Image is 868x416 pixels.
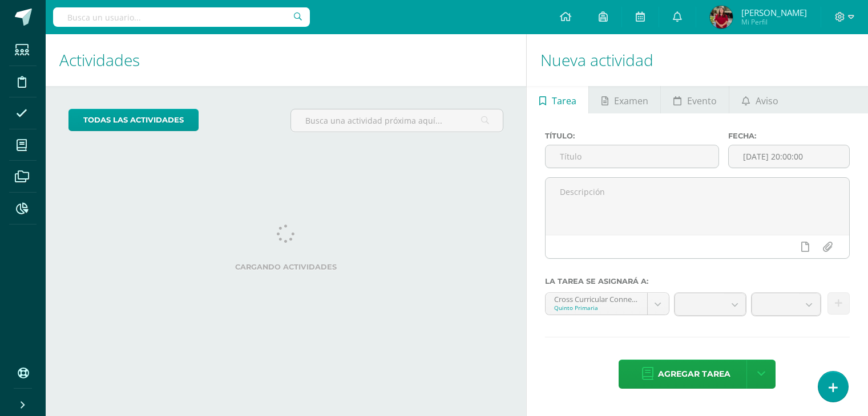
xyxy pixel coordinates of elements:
[552,87,576,115] span: Tarea
[554,293,639,304] div: Cross Curricular Connections 'U'
[53,7,310,27] input: Busca un usuario...
[68,263,503,271] label: Cargando actividades
[658,360,730,388] span: Agregar tarea
[614,87,648,115] span: Examen
[59,34,512,86] h1: Actividades
[545,132,719,140] label: Título:
[546,293,669,315] a: Cross Curricular Connections 'U'Quinto Primaria
[741,17,807,27] span: Mi Perfil
[661,86,729,113] a: Evento
[729,145,849,168] input: Fecha de entrega
[729,86,790,113] a: Aviso
[546,145,718,168] input: Título
[589,86,660,113] a: Examen
[687,87,717,115] span: Evento
[710,6,733,28] img: db05960aaf6b1e545792e2ab8cc01445.png
[68,109,199,131] a: todas las Actividades
[728,132,850,140] label: Fecha:
[291,109,503,132] input: Busca una actividad próxima aquí...
[554,304,639,312] div: Quinto Primaria
[741,7,807,18] span: [PERSON_NAME]
[540,34,854,86] h1: Nueva actividad
[545,277,850,286] label: La tarea se asignará a:
[527,86,588,113] a: Tarea
[756,87,778,115] span: Aviso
